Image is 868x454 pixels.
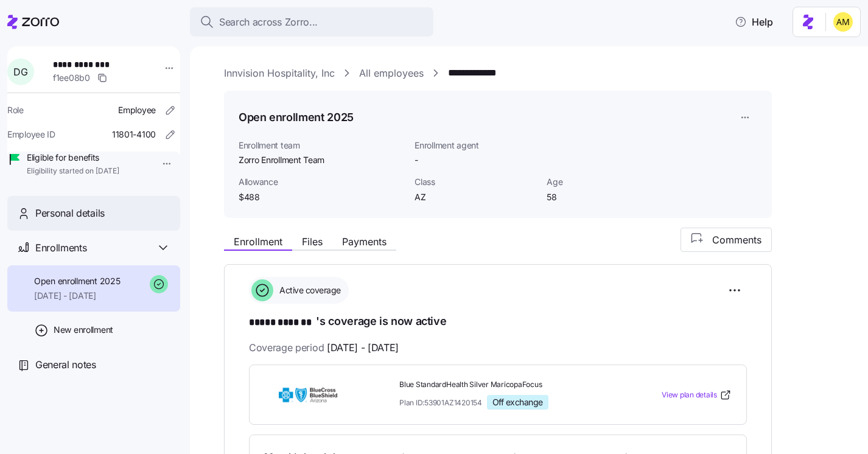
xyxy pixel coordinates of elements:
span: Class [415,176,537,188]
button: Search across Zorro... [190,7,433,37]
img: BlueCross BlueShield of Arizona [264,381,352,409]
span: Coverage period [249,340,399,355]
span: D G [13,67,27,77]
span: General notes [35,357,96,372]
span: Help [735,15,773,29]
span: Eligible for benefits [27,152,119,164]
span: Files [302,237,323,246]
span: [DATE] - [DATE] [327,340,399,355]
span: Blue StandardHealth Silver MaricopaFocus [399,380,612,390]
span: Plan ID: 53901AZ1420154 [399,397,482,408]
span: Age [547,176,669,188]
span: f1ee08b0 [53,72,90,84]
span: Payments [342,237,387,246]
span: Enrollment [234,237,282,246]
span: - [415,154,418,166]
span: AZ [415,191,537,203]
span: Enrollment team [239,139,405,152]
span: Role [7,104,24,116]
span: Eligibility started on [DATE] [27,166,119,176]
span: View plan details [662,389,717,401]
span: Off exchange [492,397,543,408]
span: Employee [118,104,156,116]
span: New enrollment [54,324,113,336]
span: Active coverage [276,284,341,296]
a: All employees [359,66,424,81]
img: dfaaf2f2725e97d5ef9e82b99e83f4d7 [833,12,853,32]
span: Search across Zorro... [219,15,318,30]
span: Enrollment agent [415,139,537,152]
span: Personal details [35,206,105,221]
span: 58 [547,191,669,203]
button: Help [725,10,783,34]
span: $488 [239,191,405,203]
button: Comments [681,228,772,252]
a: Innvision Hospitality, Inc [224,66,335,81]
span: Employee ID [7,128,55,141]
span: 11801-4100 [112,128,156,141]
span: Open enrollment 2025 [34,275,120,287]
a: View plan details [662,389,732,401]
span: Comments [712,232,761,247]
h1: Open enrollment 2025 [239,110,354,125]
h1: 's coverage is now active [249,313,747,330]
span: Zorro Enrollment Team [239,154,405,166]
span: Enrollments [35,240,86,256]
span: [DATE] - [DATE] [34,290,120,302]
span: Allowance [239,176,405,188]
